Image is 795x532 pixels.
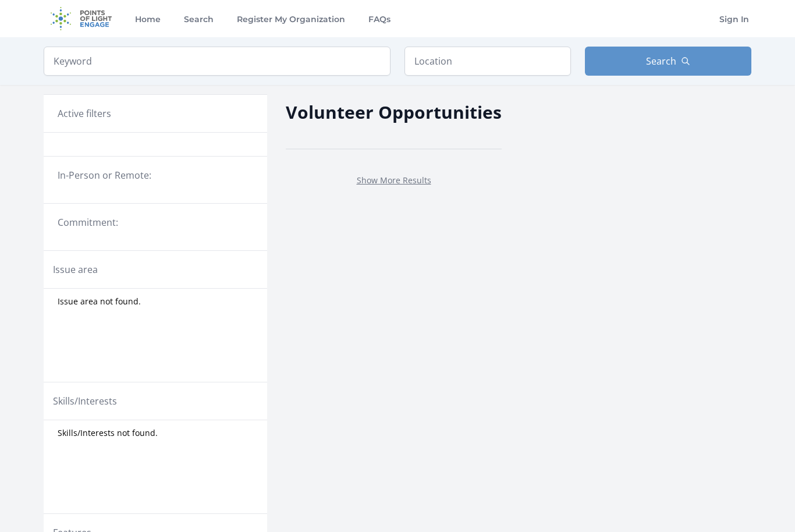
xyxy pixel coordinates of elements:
[44,47,391,76] input: Keyword
[58,427,158,439] span: Skills/Interests not found.
[404,47,571,76] input: Location
[646,54,676,68] span: Search
[58,107,111,120] h3: Active filters
[58,215,253,229] legend: Commitment:
[53,263,98,276] legend: Issue area
[53,394,117,408] legend: Skills/Interests
[357,175,431,186] a: Show More Results
[585,47,751,76] button: Search
[58,296,141,307] span: Issue area not found.
[58,168,253,182] legend: In-Person or Remote:
[286,99,502,125] h2: Volunteer Opportunities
